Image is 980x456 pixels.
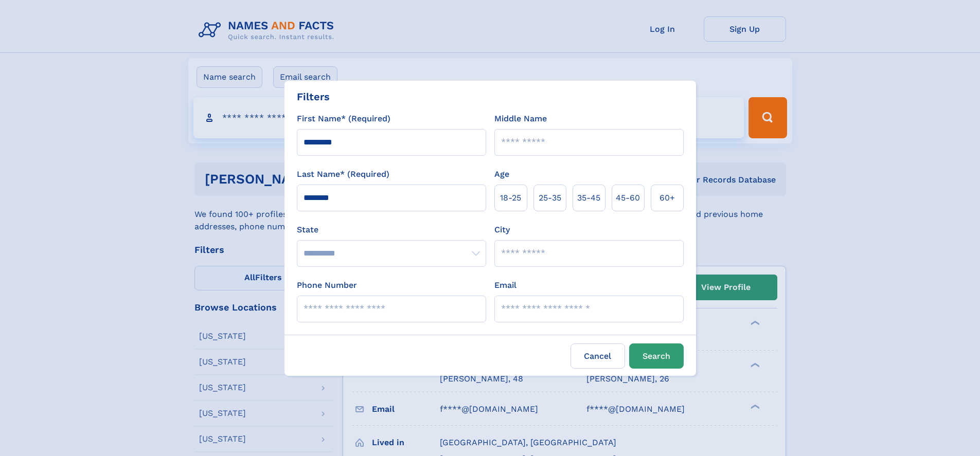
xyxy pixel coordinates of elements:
[577,192,600,204] span: 35‑45
[494,168,509,180] label: Age
[297,224,486,236] label: State
[629,343,684,369] button: Search
[571,343,625,369] label: Cancel
[494,113,547,125] label: Middle Name
[660,192,675,204] span: 60+
[494,224,510,236] label: City
[297,113,390,125] label: First Name* (Required)
[539,192,561,204] span: 25‑35
[500,192,521,204] span: 18‑25
[297,168,389,180] label: Last Name* (Required)
[297,89,330,104] div: Filters
[297,279,357,291] label: Phone Number
[616,192,640,204] span: 45‑60
[494,279,516,291] label: Email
